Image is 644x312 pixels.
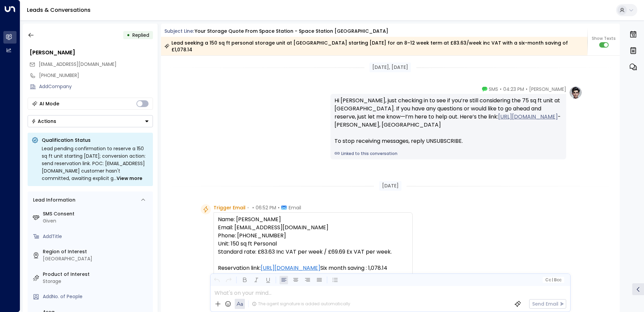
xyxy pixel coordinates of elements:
[503,86,524,93] span: 04:23 PM
[39,61,117,68] span: [EMAIL_ADDRESS][DOMAIN_NAME]
[542,277,564,283] button: Cc|Bcc
[334,97,562,145] div: Hi [PERSON_NAME], just checking in to see if you’re still considering the 75 sq ft unit at [GEOGR...
[117,175,142,182] span: View more
[28,115,153,127] button: Actions
[28,115,153,127] div: Button group with a nested menu
[43,210,150,217] label: SMS Consent
[256,204,276,211] span: 06:52 PM
[489,86,498,93] span: SMS
[27,6,91,14] a: Leads & Conversations
[498,113,558,121] a: [URL][DOMAIN_NAME]
[195,28,388,35] div: Your storage quote from Space Station - Space Station [GEOGRAPHIC_DATA]
[214,204,246,211] span: Trigger Email
[526,86,527,93] span: •
[261,264,320,272] a: [URL][DOMAIN_NAME]
[545,278,561,282] span: Cc Bcc
[529,86,566,93] span: [PERSON_NAME]
[43,293,150,300] div: AddNo. of People
[42,137,149,144] p: Qualification Status
[31,118,56,124] div: Actions
[213,276,221,284] button: Undo
[31,197,75,204] div: Lead Information
[30,49,153,57] div: [PERSON_NAME]
[379,181,401,191] div: [DATE]
[43,217,150,225] div: Given
[132,32,149,38] span: Replied
[127,29,130,41] div: •
[552,278,553,282] span: |
[43,255,150,262] div: [GEOGRAPHIC_DATA]
[39,61,117,68] span: sukh_matharu@outlook.com
[289,204,301,211] span: Email
[252,204,254,211] span: •
[164,28,194,34] span: Subject Line:
[39,83,153,90] div: AddCompany
[569,86,582,99] img: profile-logo.png
[334,151,562,157] a: Linked to this conversation
[43,248,150,255] label: Region of Interest
[592,35,616,42] span: Show Texts
[369,62,411,72] div: [DATE], [DATE]
[252,301,350,307] div: The agent signature is added automatically
[39,72,153,79] div: [PHONE_NUMBER]
[164,40,584,53] div: Lead seeking a 150 sq ft personal storage unit at [GEOGRAPHIC_DATA] starting [DATE] for an 8–12 w...
[43,271,150,278] label: Product of Interest
[43,233,150,240] div: AddTitle
[500,86,502,93] span: •
[39,100,59,107] div: AI Mode
[42,145,149,182] div: Lead pending confirmation to reserve a 150 sq ft unit starting [DATE]; conversion action: send re...
[224,276,233,284] button: Redo
[247,204,249,211] span: •
[278,204,280,211] span: •
[43,278,150,285] div: Storage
